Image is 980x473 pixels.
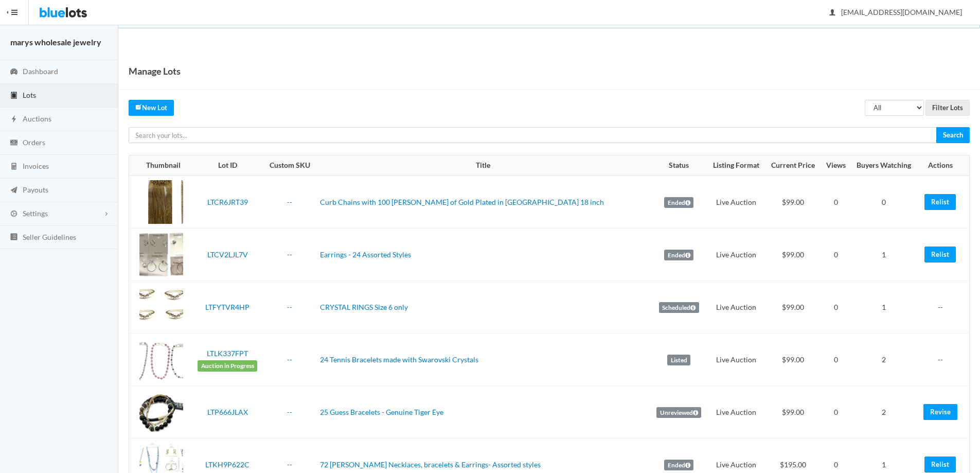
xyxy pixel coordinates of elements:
h1: Manage Lots [129,63,181,79]
th: Custom SKU [263,155,315,176]
a: -- [287,250,292,259]
td: 0 [850,176,917,229]
td: 2 [850,386,917,439]
th: Thumbnail [129,155,191,176]
th: Lot ID [191,155,264,176]
th: Title [316,155,651,176]
a: 25 Guess Bracelets - Genuine Tiger Eye [320,408,443,416]
span: Lots [23,91,36,99]
label: Listed [667,355,690,366]
ion-icon: person [827,8,838,18]
input: Search your lots... [129,127,937,143]
td: 1 [850,281,917,334]
span: Orders [23,138,45,147]
ion-icon: cog [9,209,19,219]
span: Dashboard [23,67,58,76]
td: Live Auction [707,386,765,439]
td: Live Auction [707,334,765,386]
td: 0 [821,281,851,334]
a: LTKH9P622C [205,460,250,469]
td: 0 [821,229,851,281]
input: Search [936,127,970,143]
td: 0 [821,334,851,386]
span: Seller Guidelines [23,233,76,241]
td: $99.00 [765,281,821,334]
span: [EMAIL_ADDRESS][DOMAIN_NAME] [830,8,962,16]
ion-icon: cash [9,138,19,148]
a: Revise [923,404,957,420]
label: Ended [664,460,693,471]
a: -- [287,408,292,416]
td: $99.00 [765,176,821,229]
a: createNew Lot [129,100,174,116]
a: Curb Chains with 100 [PERSON_NAME] of Gold Plated in [GEOGRAPHIC_DATA] 18 inch [320,198,604,206]
a: -- [287,303,292,311]
label: Ended [664,197,693,208]
a: Relist [924,247,956,262]
th: Views [821,155,851,176]
a: LTCR6JRT39 [207,198,248,206]
strong: marys wholesale jewelry [10,37,101,47]
td: 0 [821,176,851,229]
span: Invoices [23,162,49,170]
th: Listing Format [707,155,765,176]
ion-icon: paper plane [9,186,19,196]
td: Live Auction [707,176,765,229]
ion-icon: calculator [9,162,19,172]
a: -- [287,355,292,364]
ion-icon: clipboard [9,91,19,101]
label: Unreviewed [656,407,701,418]
th: Current Price [765,155,821,176]
a: 72 [PERSON_NAME] Necklaces, bracelets & Earrings- Assorted styles [320,460,541,469]
a: LTLK337FPT [207,349,248,358]
a: Relist [924,194,956,210]
a: Relist [924,457,956,472]
th: Actions [918,155,969,176]
th: Buyers Watching [850,155,917,176]
ion-icon: create [135,103,142,110]
a: LTCV2LJL7V [207,250,248,259]
td: Live Auction [707,229,765,281]
span: Auctions [23,114,51,123]
span: Auction in Progress [198,360,257,372]
td: 0 [821,386,851,439]
a: LTFYTVR4HP [205,303,250,311]
label: Ended [664,250,693,261]
ion-icon: list box [9,233,19,242]
ion-icon: flash [9,115,19,125]
ion-icon: speedometer [9,67,19,77]
td: $99.00 [765,334,821,386]
td: 2 [850,334,917,386]
a: Earrings - 24 Assorted Styles [320,250,411,259]
a: -- [287,198,292,206]
td: $99.00 [765,386,821,439]
span: Settings [23,209,48,218]
label: Scheduled [659,302,699,313]
td: -- [918,334,969,386]
a: CRYSTAL RINGS Size 6 only [320,303,408,311]
td: 1 [850,229,917,281]
a: LTP666JLAX [207,408,248,416]
td: $99.00 [765,229,821,281]
td: -- [918,281,969,334]
span: Payouts [23,185,48,194]
a: -- [287,460,292,469]
a: 24 Tennis Bracelets made with Swarovski Crystals [320,355,478,364]
th: Status [651,155,707,176]
input: Filter Lots [925,100,970,116]
td: Live Auction [707,281,765,334]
